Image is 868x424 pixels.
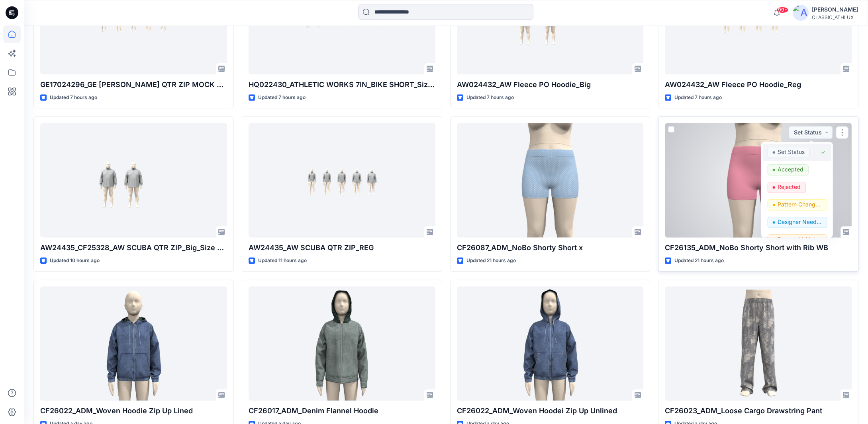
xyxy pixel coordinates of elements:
[457,123,644,237] a: CF26087_ADM_NoBo Shorty Short x
[258,93,306,102] p: Updated 7 hours ago
[674,257,724,265] p: Updated 21 hours ago
[249,79,435,90] p: HQ022430_ATHLETIC WORKS 7IN_BIKE SHORT_Size Set
[457,79,644,90] p: AW024432_AW Fleece PO Hoodie_Big
[40,242,227,253] p: AW24435_CF25328_AW SCUBA QTR ZIP_Big_Size set
[457,242,644,253] p: CF26087_ADM_NoBo Shorty Short x
[249,286,435,401] a: CF26017_ADM_Denim Flannel Hoodie
[665,79,852,90] p: AW024432_AW Fleece PO Hoodie_Reg
[778,234,822,245] p: Dropped \ Not proceeding
[776,7,788,13] span: 99+
[812,5,858,14] div: [PERSON_NAME]
[457,286,644,401] a: CF26022_ADM_Woven Hoodei Zip Up Unlined
[40,286,227,401] a: CF26022_ADM_Woven Hoodie Zip Up Lined
[249,242,435,253] p: AW24435_AW SCUBA QTR ZIP_REG
[249,405,435,416] p: CF26017_ADM_Denim Flannel Hoodie
[778,147,805,157] p: Set Status
[50,257,100,265] p: Updated 10 hours ago
[40,405,227,416] p: CF26022_ADM_Woven Hoodie Zip Up Lined
[674,93,722,102] p: Updated 7 hours ago
[466,93,514,102] p: Updated 7 hours ago
[793,5,809,21] img: avatar
[457,405,644,416] p: CF26022_ADM_Woven Hoodei Zip Up Unlined
[665,123,852,237] a: CF26135_ADM_NoBo Shorty Short with Rib WB
[40,79,227,90] p: GE17024296_GE [PERSON_NAME] QTR ZIP MOCK NECK_Reg_Size set
[665,286,852,401] a: CF26023_ADM_Loose Cargo Drawstring Pant
[466,257,516,265] p: Updated 21 hours ago
[778,164,803,175] p: Accepted
[778,182,801,192] p: Rejected
[50,93,97,102] p: Updated 7 hours ago
[40,123,227,237] a: AW24435_CF25328_AW SCUBA QTR ZIP_Big_Size set
[812,14,858,20] div: CLASSIC_ATHLUX
[778,217,822,227] p: Designer Need To Review
[258,257,307,265] p: Updated 11 hours ago
[778,199,822,210] p: Pattern Changes Requested
[249,123,435,237] a: AW24435_AW SCUBA QTR ZIP_REG
[665,242,852,253] p: CF26135_ADM_NoBo Shorty Short with Rib WB
[665,405,852,416] p: CF26023_ADM_Loose Cargo Drawstring Pant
